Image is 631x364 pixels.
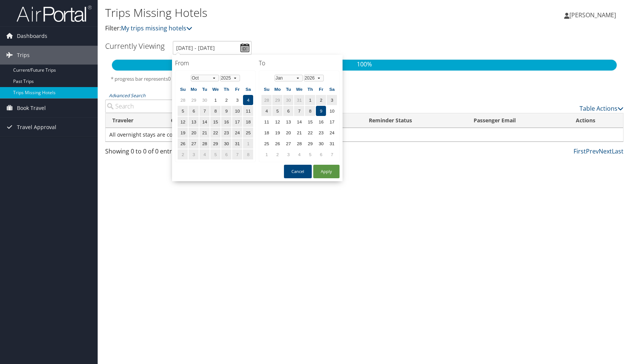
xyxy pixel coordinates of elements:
[259,59,340,67] h4: To
[189,149,199,159] td: 3
[283,128,293,138] td: 20
[305,106,315,116] td: 8
[112,60,617,69] p: 100%
[327,106,337,116] td: 10
[173,41,252,55] input: [DATE] - [DATE]
[243,95,253,105] td: 4
[243,128,253,138] td: 25
[316,117,326,127] td: 16
[221,106,231,116] td: 9
[294,95,304,105] td: 31
[199,117,210,127] td: 14
[178,138,188,149] td: 26
[232,128,242,138] td: 24
[261,128,272,138] td: 18
[105,99,226,113] input: Advanced Search
[574,147,586,155] a: First
[261,106,272,116] td: 4
[243,106,253,116] td: 11
[272,84,282,94] th: Mo
[199,149,210,159] td: 4
[283,84,293,94] th: Tu
[232,84,242,94] th: Fr
[189,106,199,116] td: 6
[178,149,188,159] td: 2
[294,84,304,94] th: We
[305,84,315,94] th: Th
[294,149,304,159] td: 4
[105,147,226,159] div: Showing 0 to 0 of 0 entries
[164,113,198,128] th: City: activate to sort column ascending
[327,95,337,105] td: 3
[586,147,599,155] a: Prev
[232,95,242,105] td: 3
[210,106,220,116] td: 8
[243,149,253,159] td: 8
[168,75,190,82] span: 0 out of 0
[283,106,293,116] td: 6
[17,99,46,117] span: Book Travel
[294,128,304,138] td: 21
[283,95,293,105] td: 30
[316,128,326,138] td: 23
[294,106,304,116] td: 7
[178,117,188,127] td: 12
[178,84,188,94] th: Su
[261,84,272,94] th: Su
[305,138,315,149] td: 29
[105,41,165,51] h3: Currently Viewing
[232,149,242,159] td: 7
[362,113,467,128] th: Reminder Status
[569,11,616,19] span: [PERSON_NAME]
[327,117,337,127] td: 17
[189,95,199,105] td: 29
[272,106,282,116] td: 5
[243,84,253,94] th: Sa
[178,128,188,138] td: 19
[105,5,451,21] h1: Trips Missing Hotels
[294,117,304,127] td: 14
[178,95,188,105] td: 28
[316,84,326,94] th: Fr
[17,118,56,137] span: Travel Approval
[569,113,623,128] th: Actions
[199,84,210,94] th: Tu
[199,128,210,138] td: 21
[17,46,30,65] span: Trips
[189,128,199,138] td: 20
[221,149,231,159] td: 6
[580,104,623,113] a: Table Actions
[232,138,242,149] td: 31
[189,117,199,127] td: 13
[305,95,315,105] td: 1
[316,138,326,149] td: 30
[106,113,164,128] th: Traveler: activate to sort column ascending
[294,138,304,149] td: 28
[210,95,220,105] td: 1
[232,106,242,116] td: 10
[272,128,282,138] td: 19
[272,95,282,105] td: 29
[221,95,231,105] td: 2
[467,113,569,128] th: Passenger Email: activate to sort column ascending
[327,138,337,149] td: 31
[327,84,337,94] th: Sa
[178,106,188,116] td: 5
[313,165,340,178] button: Apply
[210,138,220,149] td: 29
[221,138,231,149] td: 30
[316,106,326,116] td: 9
[210,149,220,159] td: 5
[17,27,47,45] span: Dashboards
[564,4,623,26] a: [PERSON_NAME]
[305,117,315,127] td: 15
[210,117,220,127] td: 15
[109,92,145,99] a: Advanced Search
[283,138,293,149] td: 27
[261,149,272,159] td: 1
[17,5,92,23] img: airportal-logo.png
[221,128,231,138] td: 23
[199,106,210,116] td: 7
[199,95,210,105] td: 30
[305,149,315,159] td: 5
